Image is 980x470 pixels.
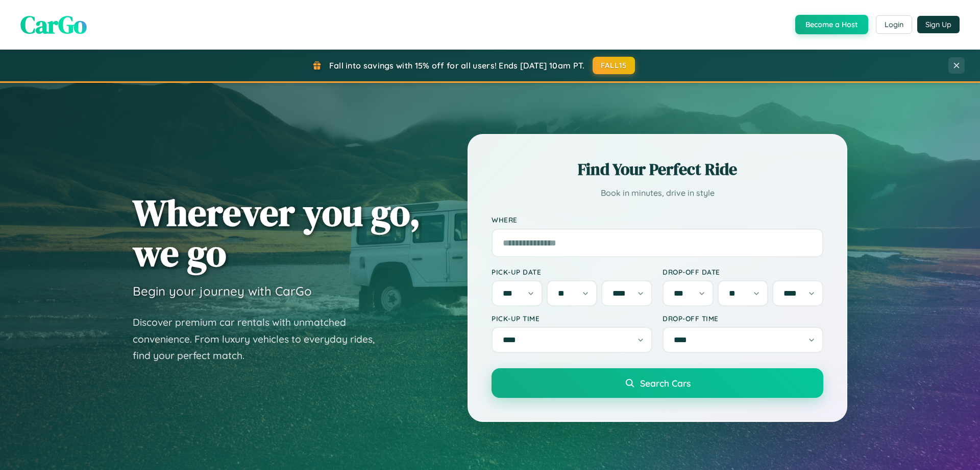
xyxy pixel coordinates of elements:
h3: Begin your journey with CarGo [133,283,312,299]
button: Sign Up [917,16,960,33]
label: Drop-off Time [663,314,823,323]
button: FALL15 [593,57,635,74]
p: Book in minutes, drive in style [492,186,823,200]
span: Search Cars [640,377,691,389]
span: CarGo [20,8,87,41]
label: Drop-off Date [663,267,823,276]
p: Discover premium car rentals with unmatched convenience. From luxury vehicles to everyday rides, ... [133,314,388,364]
label: Where [492,216,823,225]
span: Fall into savings with 15% off for all users! Ends [DATE] 10am PT. [329,60,585,71]
button: Search Cars [492,368,823,398]
h1: Wherever you go, we go [133,192,421,273]
button: Become a Host [795,15,868,34]
h2: Find Your Perfect Ride [492,158,823,181]
label: Pick-up Time [492,314,652,323]
button: Login [876,15,912,34]
label: Pick-up Date [492,267,652,276]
